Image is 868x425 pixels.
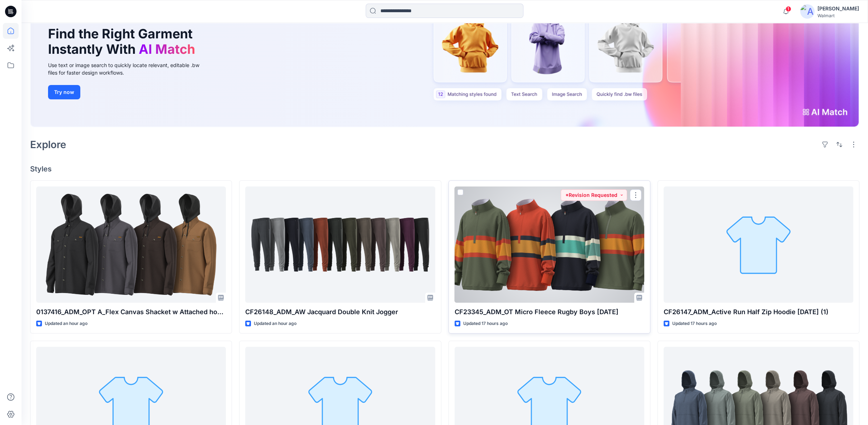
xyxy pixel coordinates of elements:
a: CF26147_ADM_Active Run Half Zip Hoodie 30SEP25 (1) [664,186,853,303]
span: 1 [786,6,791,12]
h2: Explore [30,139,66,150]
a: 0137416_ADM_OPT A_Flex Canvas Shacket w Attached hooded Fleece Bib 21OCT23 [36,186,226,303]
p: CF23345_ADM_OT Micro Fleece Rugby Boys [DATE] [455,307,644,317]
div: Walmart [817,13,859,18]
p: Updated 17 hours ago [672,320,717,327]
p: Updated 17 hours ago [463,320,508,327]
p: CF26147_ADM_Active Run Half Zip Hoodie [DATE] (1) [664,307,853,317]
p: Updated an hour ago [254,320,297,327]
a: CF26148_ADM_AW Jacquard Double Knit Jogger [245,186,435,303]
button: Try now [48,85,80,99]
a: CF23345_ADM_OT Micro Fleece Rugby Boys 25SEP25 [455,186,644,303]
p: Updated an hour ago [45,320,87,327]
span: AI Match [139,41,195,57]
div: Use text or image search to quickly locate relevant, editable .bw files for faster design workflows. [48,61,209,76]
h4: Styles [30,165,859,173]
p: CF26148_ADM_AW Jacquard Double Knit Jogger [245,307,435,317]
img: avatar [800,4,815,19]
p: 0137416_ADM_OPT A_Flex Canvas Shacket w Attached hooded Fleece Bib [DATE] [36,307,226,317]
h1: Find the Right Garment Instantly With [48,26,199,57]
div: [PERSON_NAME] [817,4,859,13]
